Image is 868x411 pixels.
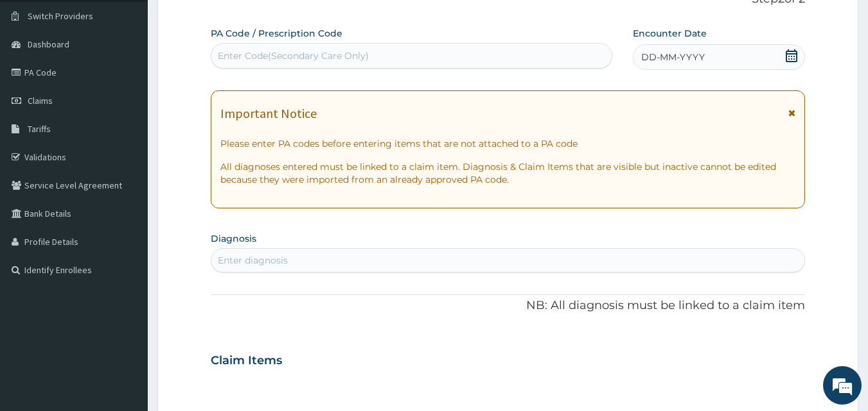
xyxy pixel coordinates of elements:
[211,6,242,37] div: Minimize live chat window
[28,38,69,50] span: Dashboard
[641,51,705,63] span: DD-MM-YYYY
[211,298,806,314] p: NB: All diagnosis must be linked to a claim item
[75,124,177,253] span: We're online!
[211,232,256,245] label: Diagnosis
[211,354,282,368] h3: Claim Items
[67,72,216,88] div: Chat with us now
[220,137,796,150] p: Please enter PA codes before entering items that are not attached to a PA code
[24,64,52,96] img: d_794563401_company_1708531726252_794563401
[6,274,245,319] textarea: Type your message and hit 'Enter'
[28,10,93,22] span: Switch Providers
[220,106,317,121] h1: Important Notice
[211,27,342,40] label: PA Code / Prescription Code
[218,254,288,267] div: Enter diagnosis
[218,49,369,62] div: Enter Code(Secondary Care Only)
[220,160,796,186] p: All diagnoses entered must be linked to a claim item. Diagnosis & Claim Items that are visible bu...
[28,95,53,106] span: Claims
[633,27,707,40] label: Encounter Date
[28,123,51,135] span: Tariffs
